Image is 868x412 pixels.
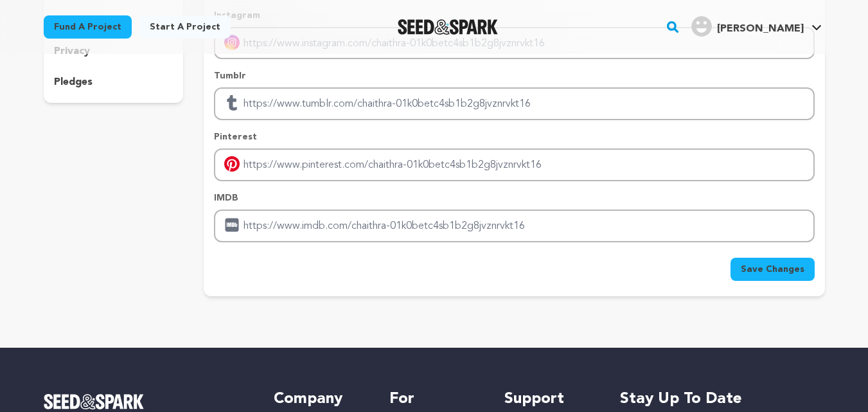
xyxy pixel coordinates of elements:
[44,72,184,93] button: pledges
[689,13,824,37] a: Chaithra's Profile
[689,13,824,40] span: Chaithra's Profile
[214,69,814,82] p: Tumblr
[214,130,814,143] p: Pinterest
[224,95,240,111] img: tumblr.svg
[398,19,499,35] img: Seed&Spark Logo Dark Mode
[139,15,231,39] a: Start a project
[214,148,814,181] input: Enter pinterest profile link
[620,389,825,409] h5: Stay up to date
[214,210,814,242] input: Enter IMDB profile link
[504,389,594,409] h5: Support
[224,156,240,172] img: pinterest-mobile.svg
[741,263,804,276] span: Save Changes
[274,389,363,409] h5: Company
[691,16,804,37] div: Chaithra's Profile
[717,24,804,34] span: [PERSON_NAME]
[398,19,499,35] a: Seed&Spark Homepage
[224,217,240,233] img: imdb.svg
[214,192,814,204] p: IMDB
[44,394,249,409] a: Seed&Spark Homepage
[54,75,93,90] p: pledges
[44,394,145,409] img: Seed&Spark Logo
[214,87,814,120] input: Enter tubmlr profile link
[44,15,132,39] a: Fund a project
[731,258,815,281] button: Save Changes
[691,16,712,37] img: user.png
